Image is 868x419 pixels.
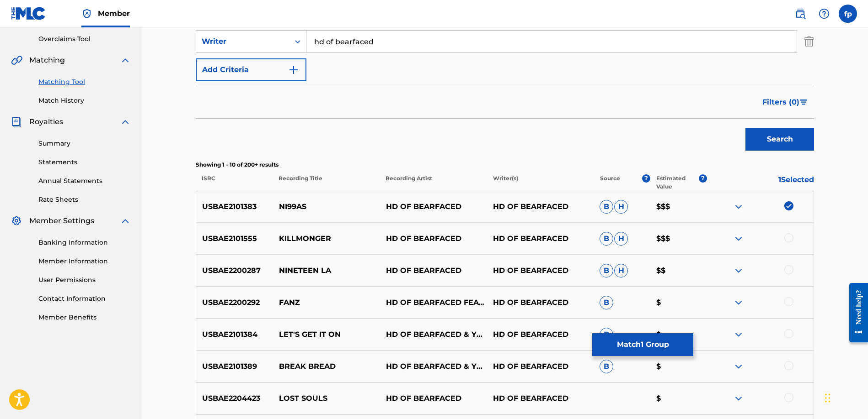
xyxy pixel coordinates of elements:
[600,296,613,309] span: B
[273,265,380,276] p: NINETEEN LA
[120,55,131,66] img: expand
[745,128,814,151] button: Search
[38,195,131,204] a: Rate Sheets
[38,96,131,105] a: Match History
[120,116,131,127] img: expand
[38,294,131,304] a: Contact Information
[733,233,744,244] img: expand
[800,100,808,105] img: filter
[839,5,857,23] div: User Menu
[380,233,487,244] p: HD OF BEARFACED
[196,233,273,244] p: USBAE2101555
[202,36,284,47] div: Writer
[762,97,799,108] span: Filters ( 0 )
[842,276,868,350] iframe: Resource Center
[733,297,744,308] img: expand
[650,233,707,244] p: $$$
[656,174,698,191] p: Estimated Value
[380,265,487,276] p: HD OF BEARFACED
[487,393,594,404] p: HD OF BEARFACED
[38,157,131,167] a: Statements
[650,265,707,276] p: $$
[650,393,707,404] p: $
[784,201,793,210] img: deselect
[11,55,22,66] img: Matching
[38,77,131,87] a: Matching Tool
[98,8,130,19] span: Member
[11,7,46,20] img: MLC Logo
[733,265,744,276] img: expand
[592,333,693,356] button: Match1 Group
[487,265,594,276] p: HD OF BEARFACED
[196,329,273,340] p: USBAE2101384
[822,375,868,419] iframe: Chat Widget
[791,5,809,23] a: Public Search
[273,201,380,212] p: NI99AS
[487,201,594,212] p: HD OF BEARFACED
[380,361,487,372] p: HD OF BEARFACED & YOUNG GWAP
[29,215,94,226] span: Member Settings
[804,30,814,53] img: Delete Criterion
[487,233,594,244] p: HD OF BEARFACED
[487,329,594,340] p: HD OF BEARFACED
[196,393,273,404] p: USBAE2204423
[614,200,628,214] span: H
[815,5,833,23] div: Help
[38,176,131,186] a: Annual Statements
[120,215,131,226] img: expand
[733,201,744,212] img: expand
[29,116,63,127] span: Royalties
[600,174,620,191] p: Source
[650,297,707,308] p: $
[699,174,707,183] span: ?
[733,393,744,404] img: expand
[707,174,814,191] p: 1 Selected
[380,201,487,212] p: HD OF BEARFACED
[380,174,487,191] p: Recording Artist
[795,8,806,19] img: search
[29,55,65,66] span: Matching
[273,329,380,340] p: LET'S GET IT ON
[38,34,131,44] a: Overclaims Tool
[600,232,613,246] span: B
[196,174,273,191] p: ISRC
[650,201,707,212] p: $$$
[380,329,487,340] p: HD OF BEARFACED & YOUNG GWAP
[38,257,131,266] a: Member Information
[38,275,131,285] a: User Permissions
[196,161,814,169] p: Showing 1 - 10 of 200+ results
[196,297,273,308] p: USBAE2200292
[600,328,613,341] span: B
[196,201,273,212] p: USBAE2101383
[196,361,273,372] p: USBAE2101389
[38,238,131,247] a: Banking Information
[757,91,814,114] button: Filters (0)
[273,393,380,404] p: LOST SOULS
[614,232,628,246] span: H
[614,264,628,278] span: H
[650,361,707,372] p: $
[273,361,380,372] p: BREAK BREAD
[273,297,380,308] p: FANZ
[600,264,613,278] span: B
[380,297,487,308] p: HD OF BEARFACED FEAT. FE THA DON
[825,384,830,412] div: Drag
[81,8,92,19] img: Top Rightsholder
[380,393,487,404] p: HD OF BEARFACED
[600,360,613,373] span: B
[819,8,830,19] img: help
[196,58,306,81] button: Add Criteria
[642,174,650,183] span: ?
[196,265,273,276] p: USBAE2200287
[288,64,299,75] img: 9d2ae6d4665cec9f34b9.svg
[733,361,744,372] img: expand
[11,215,22,226] img: Member Settings
[273,174,380,191] p: Recording Title
[650,329,707,340] p: $
[273,233,380,244] p: KILLMONGER
[38,139,131,148] a: Summary
[487,297,594,308] p: HD OF BEARFACED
